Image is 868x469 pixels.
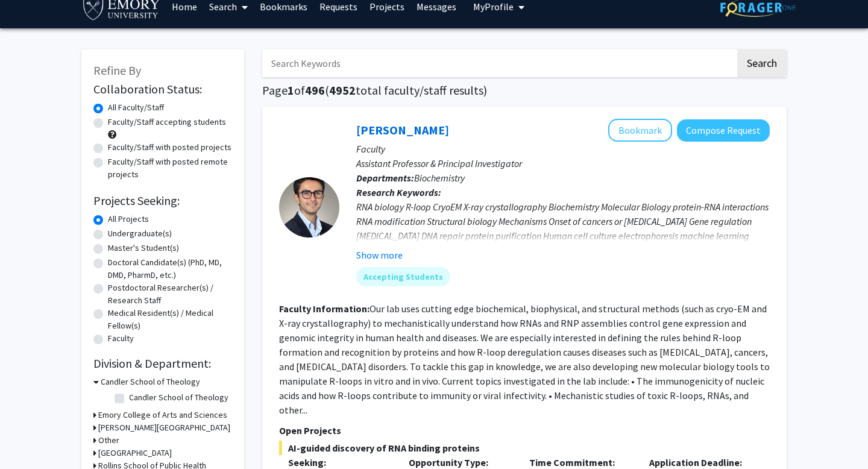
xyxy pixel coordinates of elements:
[98,447,172,459] h3: [GEOGRAPHIC_DATA]
[329,83,356,98] span: 4952
[356,142,770,156] p: Faculty
[108,282,232,307] label: Postdoctoral Researcher(s) / Research Staff
[356,267,450,286] mat-chip: Accepting Students
[279,303,370,315] b: Faculty Information:
[108,141,231,154] label: Faculty/Staff with posted projects
[108,213,149,225] label: All Projects
[414,172,465,184] span: Biochemistry
[108,156,232,181] label: Faculty/Staff with posted remote projects
[129,391,228,404] label: Candler School of Theology
[262,49,735,77] input: Search Keywords
[279,441,770,455] span: AI-guided discovery of RNA binding proteins
[93,82,232,96] h2: Collaboration Status:
[98,421,230,434] h3: [PERSON_NAME][GEOGRAPHIC_DATA]
[305,83,325,98] span: 496
[356,248,403,262] button: Show more
[98,434,119,447] h3: Other
[279,423,770,438] p: Open Projects
[101,376,200,388] h3: Candler School of Theology
[98,409,227,421] h3: Emory College of Arts and Sciences
[473,1,514,13] span: My Profile
[93,356,232,371] h2: Division & Department:
[677,119,770,142] button: Compose Request to Charles Bou-Nader
[108,116,226,128] label: Faculty/Staff accepting students
[288,83,294,98] span: 1
[737,49,787,77] button: Search
[108,101,164,114] label: All Faculty/Staff
[279,303,770,416] fg-read-more: Our lab uses cutting edge biochemical, biophysical, and structural methods (such as cryo-EM and X...
[93,194,232,208] h2: Projects Seeking:
[108,242,179,254] label: Master's Student(s)
[356,156,770,171] p: Assistant Professor & Principal Investigator
[108,307,232,332] label: Medical Resident(s) / Medical Fellow(s)
[93,63,141,78] span: Refine By
[356,186,441,198] b: Research Keywords:
[108,332,134,345] label: Faculty
[356,122,449,137] a: [PERSON_NAME]
[108,227,172,240] label: Undergraduate(s)
[9,415,51,460] iframe: Chat
[356,172,414,184] b: Departments:
[356,200,770,257] div: RNA biology R-loop CryoEM X-ray crystallography Biochemistry Molecular Biology protein-RNA intera...
[608,119,672,142] button: Add Charles Bou-Nader to Bookmarks
[262,83,787,98] h1: Page of ( total faculty/staff results)
[108,256,232,282] label: Doctoral Candidate(s) (PhD, MD, DMD, PharmD, etc.)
